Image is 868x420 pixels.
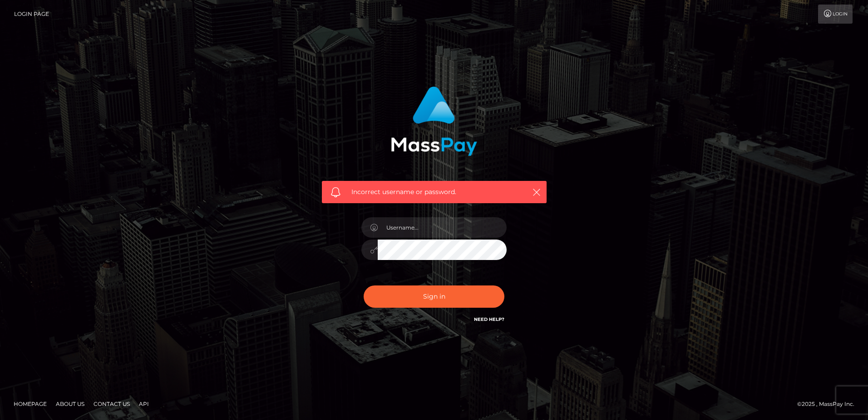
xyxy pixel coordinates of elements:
[364,285,504,308] button: Sign in
[391,86,477,156] img: MassPay Login
[14,5,49,24] a: Login Page
[135,397,153,411] a: API
[378,217,507,238] input: Username...
[90,397,133,411] a: Contact Us
[797,399,861,409] div: © 2025 , MassPay Inc.
[10,397,50,411] a: Homepage
[818,5,853,24] a: Login
[474,316,504,322] a: Need Help?
[52,397,88,411] a: About Us
[351,187,517,197] span: Incorrect username or password.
